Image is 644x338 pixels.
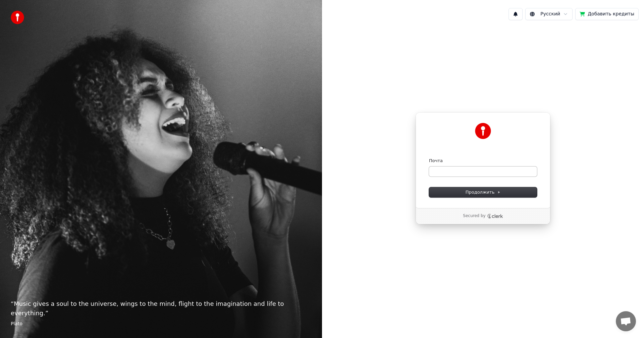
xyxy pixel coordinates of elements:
a: Clerk logo [487,214,503,218]
p: “ Music gives a soul to the universe, wings to the mind, flight to the imagination and life to ev... [11,299,311,318]
button: Добавить кредиты [575,8,639,20]
img: Youka [475,123,491,139]
label: Почта [429,158,443,164]
span: Продолжить [466,189,501,195]
footer: Plato [11,321,311,327]
div: Відкритий чат [616,311,636,331]
p: Secured by [463,213,485,219]
img: youka [11,11,24,24]
button: Продолжить [429,187,537,197]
